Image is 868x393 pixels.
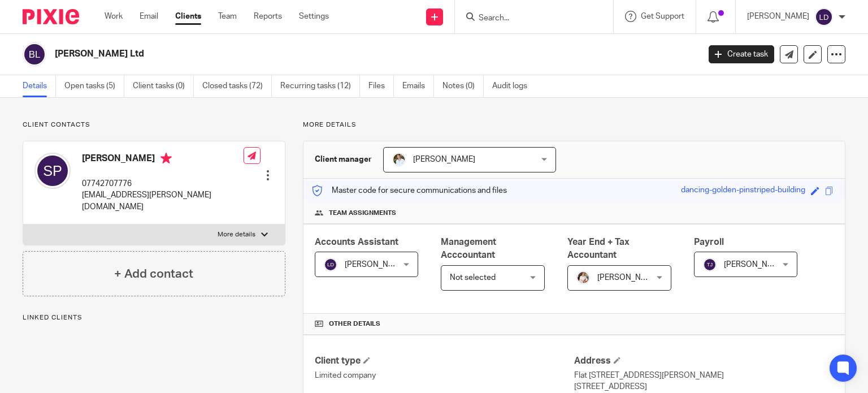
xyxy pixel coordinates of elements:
[23,75,56,97] a: Details
[413,156,475,163] span: [PERSON_NAME]
[641,12,684,20] span: Get Support
[450,274,496,282] span: Not selected
[574,370,834,381] p: Flat [STREET_ADDRESS][PERSON_NAME]
[567,237,630,260] span: Year End + Tax Accountant
[345,261,407,269] span: [PERSON_NAME]
[202,75,272,97] a: Closed tasks (72)
[694,237,724,247] span: Payroll
[160,153,172,164] i: Primary
[23,313,285,322] p: Linked clients
[324,258,337,271] img: svg%3E
[23,42,46,66] img: svg%3E
[82,178,244,189] p: 07742707776
[82,189,244,213] p: [EMAIL_ADDRESS][PERSON_NAME][DOMAIN_NAME]
[703,258,717,271] img: svg%3E
[747,11,809,22] p: [PERSON_NAME]
[82,153,244,167] h4: [PERSON_NAME]
[312,185,507,196] p: Master code for secure communications and files
[315,370,574,381] p: Limited company
[299,11,329,22] a: Settings
[597,274,659,282] span: [PERSON_NAME]
[23,9,79,24] img: Pixie
[574,355,834,367] h4: Address
[64,75,124,97] a: Open tasks (5)
[175,11,201,22] a: Clients
[329,209,396,218] span: Team assignments
[114,265,193,283] h4: + Add contact
[140,11,158,22] a: Email
[34,153,71,189] img: svg%3E
[392,153,406,166] img: sarah-royle.jpg
[576,271,590,284] img: Kayleigh%20Henson.jpeg
[105,11,123,22] a: Work
[442,75,484,97] a: Notes (0)
[133,75,194,97] a: Client tasks (0)
[315,355,574,367] h4: Client type
[815,8,833,26] img: svg%3E
[315,237,398,247] span: Accounts Assistant
[303,120,845,129] p: More details
[368,75,394,97] a: Files
[574,381,834,392] p: [STREET_ADDRESS]
[709,45,774,63] a: Create task
[478,14,579,24] input: Search
[492,75,536,97] a: Audit logs
[23,120,285,129] p: Client contacts
[402,75,434,97] a: Emails
[441,237,496,260] span: Management Acccountant
[724,261,786,269] span: [PERSON_NAME]
[280,75,360,97] a: Recurring tasks (12)
[315,154,372,165] h3: Client manager
[55,48,565,60] h2: [PERSON_NAME] Ltd
[254,11,282,22] a: Reports
[218,11,237,22] a: Team
[329,319,380,329] span: Other details
[681,184,805,197] div: dancing-golden-pinstriped-building
[218,230,255,239] p: More details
